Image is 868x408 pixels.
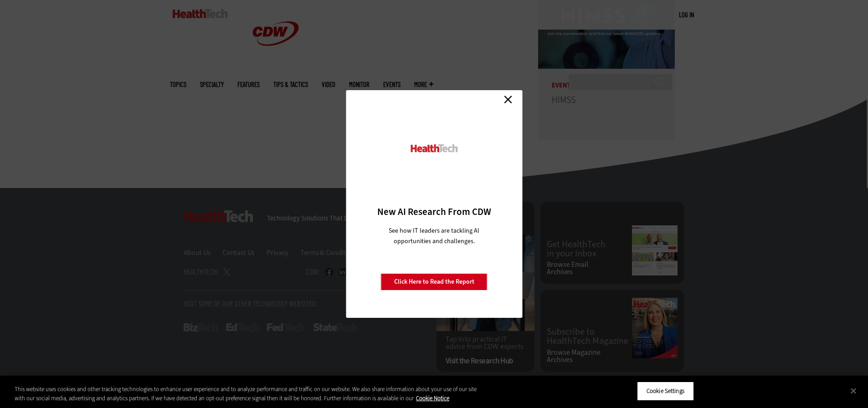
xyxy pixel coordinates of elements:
p: See how IT leaders are tackling AI opportunities and challenges. [378,225,490,246]
img: HealthTech_0.png [409,143,459,153]
h3: New AI Research From CDW [362,205,506,218]
a: Close [501,92,515,106]
a: More information about your privacy [416,394,449,402]
button: Close [843,381,863,401]
a: Click Here to Read the Report [381,273,488,291]
button: Cookie Settings [637,382,694,401]
div: This website uses cookies and other tracking technologies to enhance user experience and to analy... [15,385,478,403]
